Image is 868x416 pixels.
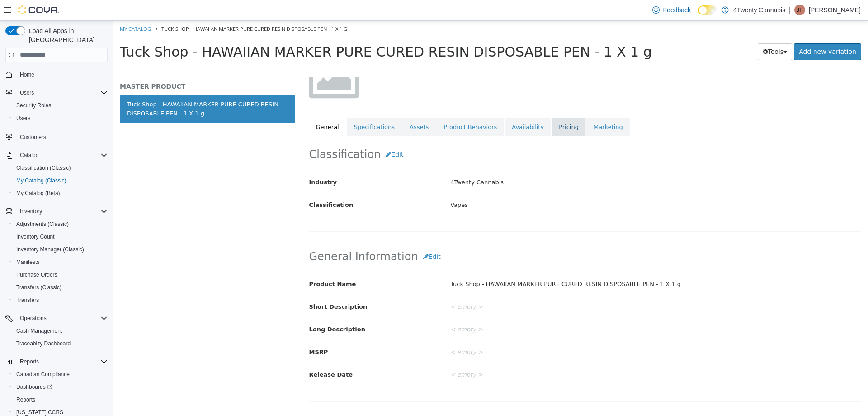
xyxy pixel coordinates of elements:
span: Transfers [13,295,108,306]
span: Inventory Manager (Classic) [16,246,84,253]
a: Pricing [439,97,473,116]
div: < empty > [330,278,755,294]
button: Adjustments (Classic) [9,218,111,230]
span: My Catalog (Beta) [16,190,60,197]
span: Tuck Shop - HAWAIIAN MARKER PURE CURED RESIN DISPOSABLE PEN - 1 X 1 g [7,23,539,39]
button: Inventory Count [9,230,111,243]
a: Traceabilty Dashboard [13,338,74,349]
a: Home [16,69,38,80]
button: Tools [645,23,679,39]
button: Inventory [16,206,46,217]
button: Inventory [2,205,111,218]
span: Inventory Count [16,233,55,240]
a: My Catalog (Beta) [13,188,64,199]
a: Transfers [13,295,42,306]
button: Users [9,112,111,124]
span: Traceabilty Dashboard [16,340,71,347]
button: My Catalog (Classic) [9,174,111,187]
button: Manifests [9,256,111,268]
span: Inventory [16,206,108,217]
span: Users [16,115,30,122]
a: Transfers (Classic) [13,282,65,293]
a: Dashboards [9,381,111,393]
a: Manifests [13,257,43,268]
div: Vapes [330,177,755,192]
button: Catalog [16,150,42,161]
span: Product Name [196,260,243,267]
div: 4Twenty Cannabis [330,154,755,170]
span: Customers [20,134,46,141]
div: Tuck Shop - HAWAIIAN MARKER PURE CURED RESIN DISPOSABLE PEN - 1 X 1 g [330,256,755,272]
span: Security Roles [13,100,108,111]
span: Users [20,89,34,96]
a: Marketing [473,97,517,116]
a: Reports [13,394,39,405]
div: Jacqueline Francis [794,5,805,15]
button: Transfers (Classic) [9,281,111,294]
span: Cash Management [16,327,62,335]
span: [US_STATE] CCRS [16,409,63,416]
button: Traceabilty Dashboard [9,337,111,350]
a: Assets [289,97,323,116]
a: Security Roles [13,100,55,111]
p: [PERSON_NAME] [809,5,861,15]
span: Reports [13,394,108,405]
button: Edit [305,228,333,244]
a: General [196,97,233,116]
span: Home [16,69,108,80]
button: Transfers [9,294,111,306]
span: Dark Mode [698,15,698,15]
span: Reports [16,356,108,367]
a: Availability [392,97,438,116]
div: < empty > [330,301,755,317]
span: Users [13,113,108,124]
img: Cova [18,5,59,14]
a: Purchase Orders [13,269,61,280]
button: Catalog [2,149,111,162]
span: Operations [16,313,108,324]
span: Adjustments (Classic) [13,219,108,230]
h2: Classification [196,125,748,142]
span: Classification (Classic) [13,163,108,173]
p: | [789,5,791,15]
a: My Catalog (Classic) [13,175,70,186]
span: Adjustments (Classic) [16,220,69,228]
span: Dashboards [16,383,52,391]
span: Inventory Count [13,231,108,242]
span: Reports [20,358,39,365]
span: Traceabilty Dashboard [13,338,108,349]
span: Home [20,71,34,78]
span: Classification (Classic) [16,164,71,172]
span: Long Description [196,305,252,312]
div: < empty > [330,324,755,339]
button: Classification (Classic) [9,162,111,174]
span: JF [797,5,802,15]
span: Transfers [16,296,39,304]
a: Inventory Count [13,231,58,242]
span: Short Description [196,282,255,289]
a: Canadian Compliance [13,369,73,380]
span: Industry [196,158,224,165]
span: My Catalog (Beta) [13,188,108,199]
button: Cash Management [9,325,111,337]
a: Feedback [649,1,694,19]
span: Release Date [196,350,240,357]
span: My Catalog (Classic) [16,177,66,184]
span: Canadian Compliance [13,369,108,380]
span: Load All Apps in [GEOGRAPHIC_DATA] [25,26,108,44]
span: Classification [196,181,241,187]
a: Classification (Classic) [13,163,75,173]
span: Feedback [663,5,691,14]
button: Reports [2,355,111,368]
span: Canadian Compliance [16,371,70,378]
span: Customers [16,131,108,142]
span: Operations [20,315,47,322]
div: < empty > [330,346,755,362]
span: Dashboards [13,382,108,392]
a: Adjustments (Classic) [13,219,72,230]
a: Tuck Shop - HAWAIIAN MARKER PURE CURED RESIN DISPOSABLE PEN - 1 X 1 g [7,74,182,102]
span: Catalog [16,150,108,161]
a: Cash Management [13,325,66,336]
a: Add new variation [681,23,748,39]
input: Dark Mode [698,5,717,15]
